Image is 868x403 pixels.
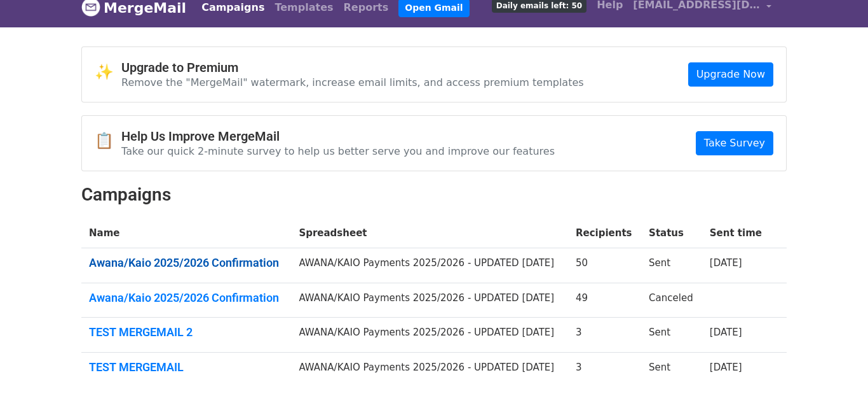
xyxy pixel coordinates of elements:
[568,352,641,386] td: 3
[568,218,641,248] th: Recipients
[291,318,568,353] td: AWANA/KAIO Payments 2025/2026 - UPDATED [DATE]
[641,283,702,318] td: Canceled
[696,131,773,155] a: Take Survey
[121,76,584,89] p: Remove the "MergeMail" watermark, increase email limits, and access premium templates
[291,218,568,248] th: Spreadsheet
[641,352,702,386] td: Sent
[641,248,702,283] td: Sent
[291,248,568,283] td: AWANA/KAIO Payments 2025/2026 - UPDATED [DATE]
[804,342,868,403] iframe: Chat Widget
[702,218,771,248] th: Sent time
[121,145,555,158] p: Take our quick 2-minute survey to help us better serve you and improve our features
[95,63,121,81] span: ✨
[568,318,641,353] td: 3
[121,129,555,144] h4: Help Us Improve MergeMail
[688,62,773,87] a: Upgrade Now
[568,248,641,283] td: 50
[710,362,742,373] a: [DATE]
[89,360,283,374] a: TEST MERGEMAIL
[291,283,568,318] td: AWANA/KAIO Payments 2025/2026 - UPDATED [DATE]
[568,283,641,318] td: 49
[89,256,283,270] a: Awana/Kaio 2025/2026 Confirmation
[89,291,283,305] a: Awana/Kaio 2025/2026 Confirmation
[95,132,121,150] span: 📋
[641,218,702,248] th: Status
[710,257,742,269] a: [DATE]
[121,60,584,75] h4: Upgrade to Premium
[81,218,291,248] th: Name
[81,184,787,206] h2: Campaigns
[89,325,283,339] a: TEST MERGEMAIL 2
[710,327,742,338] a: [DATE]
[291,352,568,386] td: AWANA/KAIO Payments 2025/2026 - UPDATED [DATE]
[641,318,702,353] td: Sent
